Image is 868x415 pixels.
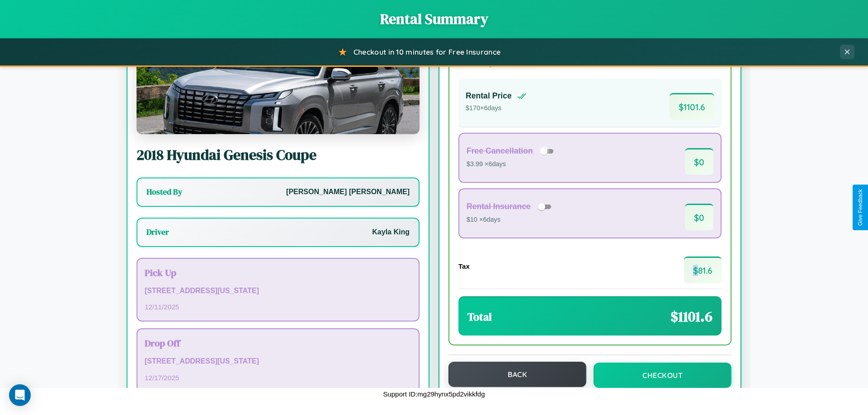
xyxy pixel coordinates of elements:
[145,355,411,368] p: [STREET_ADDRESS][US_STATE]
[466,103,526,114] p: $ 170 × 6 days
[146,187,182,197] h3: Hosted By
[670,93,714,120] span: $ 1101.6
[685,148,713,175] span: $ 0
[145,284,411,298] p: [STREET_ADDRESS][US_STATE]
[670,307,712,326] span: $ 1101.6
[466,91,512,101] h4: Rental Price
[467,309,492,324] h3: Total
[467,146,533,156] h4: Free Cancellation
[146,227,169,238] h3: Driver
[145,266,411,279] h3: Pick Up
[458,262,470,270] h4: Tax
[137,44,420,134] img: Hyundai Genesis Coupe
[145,336,411,350] h3: Drop Off
[857,189,863,226] div: Give Feedback
[594,363,731,388] button: Checkout
[145,372,411,384] p: 12 / 17 / 2025
[9,384,31,406] div: Open Intercom Messenger
[354,47,500,56] span: Checkout in 10 minutes for Free Insurance
[685,204,713,230] span: $ 0
[467,159,557,170] p: $3.99 × 6 days
[137,145,420,165] h2: 2018 Hyundai Genesis Coupe
[467,202,531,211] h4: Rental Insurance
[145,301,411,313] p: 12 / 11 / 2025
[684,256,722,283] span: $ 81.6
[448,362,586,387] button: Back
[286,186,410,199] p: [PERSON_NAME] [PERSON_NAME]
[383,388,485,400] p: Support ID: mg29hynx5pd2vikkfdg
[467,214,554,226] p: $10 × 6 days
[372,226,410,239] p: Kayla King
[9,9,859,29] h1: Rental Summary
